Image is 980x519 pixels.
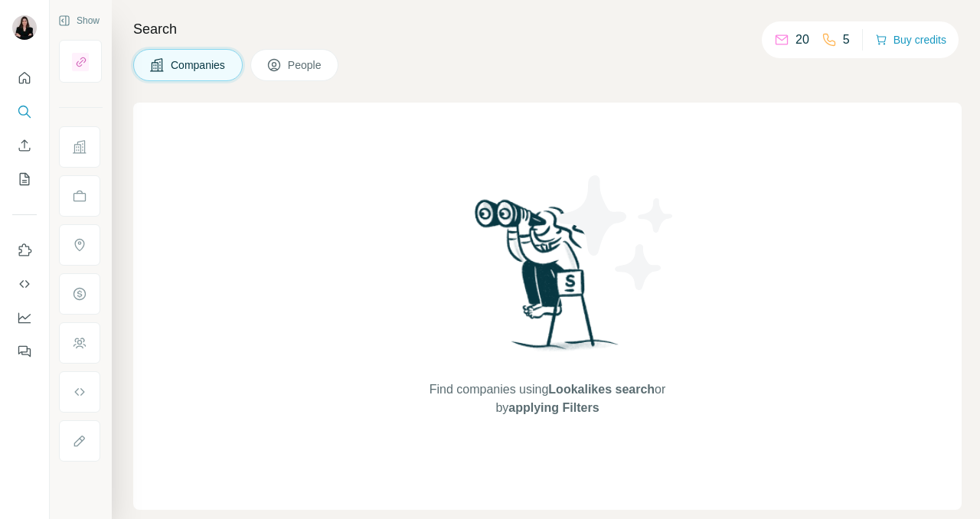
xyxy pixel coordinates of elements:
[288,57,323,73] span: People
[795,31,809,49] p: 20
[12,64,37,92] button: Quick start
[548,383,655,396] span: Lookalikes search
[12,304,37,331] button: Dashboard
[12,98,37,126] button: Search
[12,270,37,298] button: Use Surfe API
[47,9,110,32] button: Show
[468,195,627,366] img: Surfe Illustration - Woman searching with binoculars
[12,15,37,40] img: Avatar
[12,338,37,365] button: Feedback
[12,165,37,193] button: My lists
[508,401,599,414] span: applying Filters
[12,237,37,264] button: Use Surfe on LinkedIn
[171,57,227,73] span: Companies
[133,18,962,40] h4: Search
[875,29,946,51] button: Buy credits
[12,132,37,159] button: Enrich CSV
[547,164,685,302] img: Surfe Illustration - Stars
[425,380,670,417] span: Find companies using or by
[843,31,850,49] p: 5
